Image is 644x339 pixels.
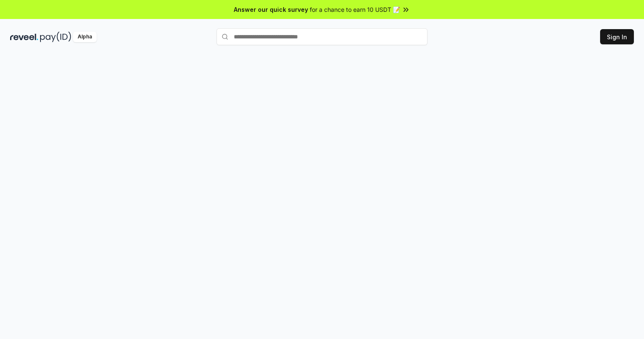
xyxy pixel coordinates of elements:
img: pay_id [40,32,71,42]
button: Sign In [600,29,634,44]
span: Answer our quick survey [234,5,308,14]
div: Alpha [73,32,97,42]
span: for a chance to earn 10 USDT 📝 [310,5,400,14]
img: reveel_dark [10,32,38,42]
